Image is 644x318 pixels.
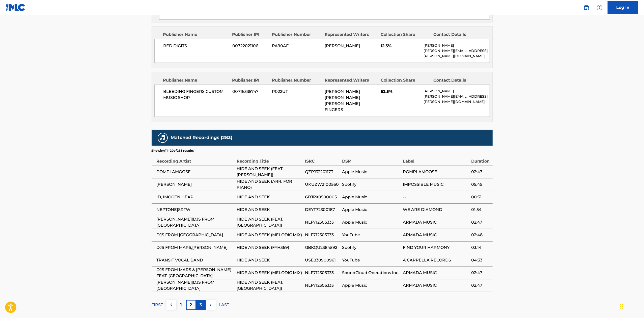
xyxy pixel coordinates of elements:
[424,94,489,104] p: [PERSON_NAME][EMAIL_ADDRESS][PERSON_NAME][DOMAIN_NAME]
[180,302,182,308] p: 1
[619,294,644,318] iframe: Chat Widget
[424,43,489,48] p: [PERSON_NAME]
[342,194,401,200] span: Apple Music
[403,153,468,164] div: Label
[471,270,490,276] span: 02:47
[200,302,202,308] p: 3
[597,5,603,11] img: help
[152,148,194,153] p: Showing 11 - 20 of 283 results
[381,32,430,38] div: Collection Share
[471,257,490,263] span: 04:33
[305,257,340,263] span: USE830900961
[157,181,234,188] span: [PERSON_NAME]
[190,302,192,308] p: 2
[325,89,360,112] span: [PERSON_NAME] [PERSON_NAME] [PERSON_NAME] FINGERS
[157,245,234,251] span: DJS FROM MARS,[PERSON_NAME]
[434,32,483,38] div: Contact Details
[237,153,302,164] div: Recording Title
[471,219,490,225] span: 02:47
[403,207,468,213] span: WE ARE DIAMOND
[595,3,605,13] div: Help
[208,302,214,308] img: right
[157,257,234,263] span: TRANSIT VOCAL BAND
[6,4,25,11] img: MLC Logo
[305,153,340,164] div: ISRC
[171,135,233,141] h5: Matched Recordings (283)
[342,219,401,225] span: Apple Music
[305,245,340,251] span: GBKQU2384592
[272,43,321,49] span: PA90AF
[237,207,302,213] span: HIDE AND SEEK
[342,245,401,251] span: Spotify
[305,181,340,188] span: UKUZW2100560
[471,245,490,251] span: 03:14
[434,77,483,83] div: Contact Details
[305,282,340,288] span: NLF712305333
[403,257,468,263] span: A CAPPELLA RECORDS
[163,43,229,49] span: RED DIGITS
[403,219,468,225] span: ARMADA MUSIC
[237,178,302,191] span: HIDE AND SEEK (ARR. FOR PIANO)
[232,77,268,83] div: Publisher IPI
[403,270,468,276] span: ARMADA MUSIC
[381,43,420,49] span: 12.5%
[342,282,401,288] span: Apple Music
[163,89,229,101] span: BLEEDING FINGERS CUSTOM MUSIC SHOP
[471,153,490,164] div: Duration
[471,181,490,188] span: 05:45
[272,77,321,83] div: Publisher Number
[325,77,377,83] div: Represented Writers
[168,302,174,308] img: left
[157,169,234,175] span: POMPLAMOOSE
[237,270,302,276] span: HIDE AND SEEK (MELODIC MIX)
[219,302,229,308] p: LAST
[424,89,489,94] p: [PERSON_NAME]
[237,257,302,263] span: HIDE AND SEEK
[581,3,592,13] a: Public Search
[403,194,468,200] span: --
[232,89,268,95] span: 00716335747
[342,270,401,276] span: SoundCloud Operations Inc.
[157,153,234,164] div: Recording Artist
[342,181,401,188] span: Spotify
[305,219,340,225] span: NLF712305333
[342,232,401,238] span: YouTube
[471,207,490,213] span: 01:54
[471,169,490,175] span: 02:47
[232,32,268,38] div: Publisher IPI
[403,181,468,188] span: IMPOSSIBLE MUSIC
[157,216,234,228] span: [PERSON_NAME]|DJS FROM [GEOGRAPHIC_DATA]
[471,232,490,238] span: 02:48
[471,194,490,200] span: 00:31
[471,282,490,288] span: 02:47
[163,32,229,38] div: Publisher Name
[157,232,234,238] span: DJS FROM [GEOGRAPHIC_DATA]
[583,5,590,11] img: search
[237,232,302,238] span: HIDE AND SEEK (MELODIC MIX)
[305,194,340,200] span: GBJPX0500005
[325,32,377,38] div: Represented Writers
[403,245,468,251] span: FIND YOUR HARMONY
[237,245,302,251] span: HIDE AND SEEK (FYH369)
[237,279,302,291] span: HIDE AND SEEK (FEAT. [GEOGRAPHIC_DATA])
[232,43,268,49] span: 00722021106
[342,257,401,263] span: YouTube
[620,299,623,314] div: Drag
[272,89,321,95] span: P022UT
[160,135,166,141] img: Matched Recordings
[237,216,302,228] span: HIDE AND SEEK (FEAT. [GEOGRAPHIC_DATA])
[305,169,340,175] span: QZPJ32201173
[342,153,401,164] div: DSP
[157,194,234,200] span: ID, IMOGEN HEAP
[237,166,302,178] span: HIDE AND SEEK (FEAT. [PERSON_NAME])
[342,169,401,175] span: Apple Music
[342,207,401,213] span: Apple Music
[381,89,420,95] span: 62.5%
[381,77,430,83] div: Collection Share
[163,77,229,83] div: Publisher Name
[305,207,340,213] span: DEYT72300187
[157,267,234,279] span: DJS FROM MARS & [PERSON_NAME] FEAT. [GEOGRAPHIC_DATA]
[157,279,234,291] span: [PERSON_NAME]|DJS FROM [GEOGRAPHIC_DATA]
[403,169,468,175] span: POMPLAMOOSE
